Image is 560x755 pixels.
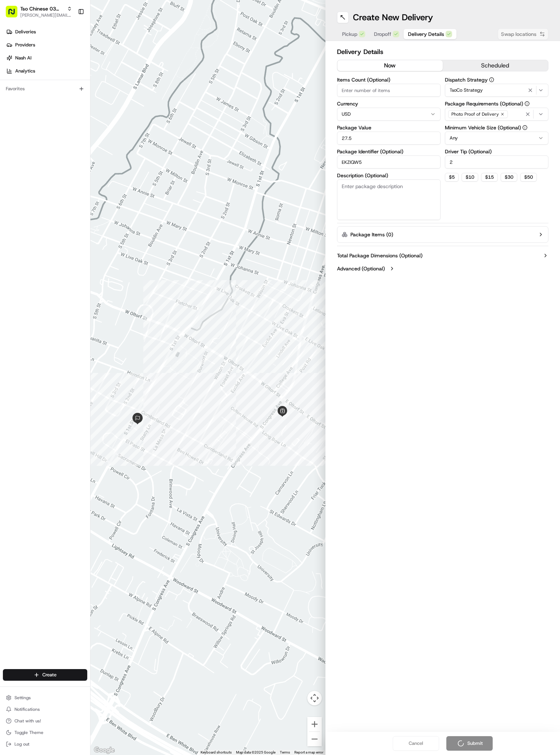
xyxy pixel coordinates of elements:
[450,87,483,94] span: TsoCo Strategy
[7,94,46,100] div: Past conversations
[15,68,35,74] span: Analytics
[7,163,13,169] div: 📗
[337,60,443,71] button: now
[350,231,393,238] label: Package Items ( 0 )
[501,173,517,182] button: $30
[68,162,116,169] span: API Documentation
[337,149,441,154] label: Package Identifier (Optional)
[14,132,20,138] img: 1736555255976-a54dd68f-1ca7-489b-9aae-adbdc363a1c4
[79,132,81,138] span: •
[3,739,87,749] button: Log out
[15,42,35,48] span: Providers
[22,132,77,138] span: Wisdom [PERSON_NAME]
[92,746,116,755] img: Google
[337,77,441,82] label: Items Count (Optional)
[342,30,357,38] span: Pickup
[445,155,548,169] input: Enter driver tip amount
[522,125,527,130] button: Minimum Vehicle Size (Optional)
[307,717,322,731] button: Zoom in
[58,159,119,172] a: 💻API Documentation
[101,112,115,118] span: [DATE]
[443,60,548,71] button: scheduled
[445,101,548,106] label: Package Requirements (Optional)
[337,84,441,97] input: Enter number of items
[3,83,87,95] div: Favorites
[83,132,97,138] span: [DATE]
[307,691,322,705] button: Map camera controls
[14,162,55,169] span: Knowledge Base
[489,77,494,82] button: Dispatch Strategy
[123,71,132,80] button: Start new chat
[307,732,322,746] button: Zoom out
[15,29,36,35] span: Deliveries
[112,93,132,101] button: See all
[20,5,64,12] button: Tso Chinese 03 TsoCo
[7,29,132,41] p: Welcome 👋
[337,125,441,130] label: Package Value
[374,30,391,38] span: Dropoff
[525,101,530,106] button: Package Requirements (Optional)
[3,26,90,38] a: Deliveries
[445,84,548,97] button: TsoCo Strategy
[337,265,549,272] button: Advanced (Optional)
[7,125,19,139] img: Wisdom Oko
[72,180,88,185] span: Pylon
[14,718,41,724] span: Chat with us!
[14,741,29,747] span: Log out
[353,12,433,23] h1: Create New Delivery
[15,55,31,61] span: Nash AI
[201,750,232,755] button: Keyboard shortcuts
[445,108,548,121] button: Photo Proof of Delivery
[14,730,43,735] span: Toggle Theme
[3,669,87,681] button: Create
[7,7,22,22] img: Nash
[236,750,275,754] span: Map data ©2025 Google
[337,265,385,272] label: Advanced (Optional)
[14,706,40,712] span: Notifications
[19,47,119,54] input: Clear
[22,112,95,118] span: [PERSON_NAME] (Store Manager)
[3,704,87,714] button: Notifications
[97,112,99,118] span: •
[3,39,90,51] a: Providers
[33,76,100,82] div: We're available if you need us!
[4,159,58,172] a: 📗Knowledge Base
[61,163,67,169] div: 💻
[462,173,478,182] button: $10
[7,69,20,82] img: 1736555255976-a54dd68f-1ca7-489b-9aae-adbdc363a1c4
[14,695,31,701] span: Settings
[92,746,116,755] a: Open this area in Google Maps (opens a new window)
[445,125,548,130] label: Minimum Vehicle Size (Optional)
[7,105,19,117] img: Antonia (Store Manager)
[280,750,290,754] a: Terms
[42,672,56,678] span: Create
[51,179,88,185] a: Powered byPylon
[3,65,90,77] a: Analytics
[445,149,548,154] label: Driver Tip (Optional)
[337,101,441,106] label: Currency
[3,693,87,703] button: Settings
[15,69,28,82] img: 8571987876998_91fb9ceb93ad5c398215_72.jpg
[445,173,459,182] button: $5
[337,155,441,169] input: Enter package identifier
[20,12,72,18] button: [PERSON_NAME][EMAIL_ADDRESS][DOMAIN_NAME]
[445,77,548,82] label: Dispatch Strategy
[3,52,90,64] a: Nash AI
[337,252,422,259] label: Total Package Dimensions (Optional)
[3,3,75,20] button: Tso Chinese 03 TsoCo[PERSON_NAME][EMAIL_ADDRESS][DOMAIN_NAME]
[337,226,549,243] button: Package Items (0)
[481,173,498,182] button: $15
[294,750,323,754] a: Report a map error
[520,173,537,182] button: $50
[3,716,87,726] button: Chat with us!
[3,727,87,738] button: Toggle Theme
[337,132,441,145] input: Enter package value
[337,173,441,178] label: Description (Optional)
[408,30,444,38] span: Delivery Details
[451,111,499,117] span: Photo Proof of Delivery
[33,69,119,76] div: Start new chat
[337,252,549,259] button: Total Package Dimensions (Optional)
[337,47,549,57] h2: Delivery Details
